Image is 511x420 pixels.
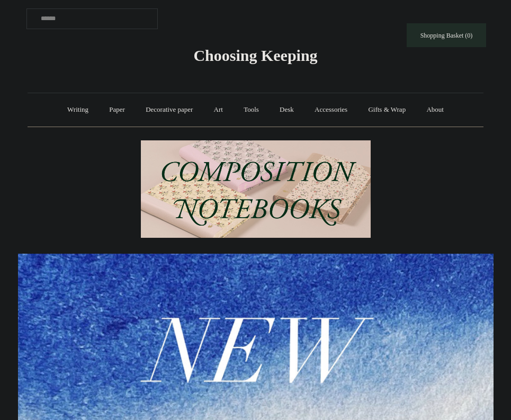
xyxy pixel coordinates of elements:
[270,96,303,124] a: Desk
[234,96,268,124] a: Tools
[58,96,98,124] a: Writing
[358,96,415,124] a: Gifts & Wrap
[141,140,371,238] img: 202302 Composition ledgers.jpg__PID:69722ee6-fa44-49dd-a067-31375e5d54ec
[204,96,232,124] a: Art
[193,55,317,62] a: Choosing Keeping
[407,23,486,47] a: Shopping Basket (0)
[136,96,202,124] a: Decorative paper
[305,96,357,124] a: Accessories
[193,47,317,64] span: Choosing Keeping
[100,96,135,124] a: Paper
[417,96,453,124] a: About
